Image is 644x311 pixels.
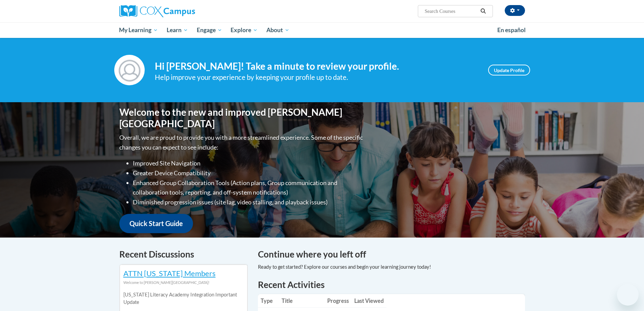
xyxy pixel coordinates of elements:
[279,294,325,308] th: Title
[119,248,248,261] h4: Recent Discussions
[114,55,145,85] img: Profile Image
[617,284,639,306] iframe: Button to launch messaging window
[352,294,386,308] th: Last Viewed
[262,22,294,38] a: About
[197,26,222,34] span: Engage
[424,7,478,15] input: Search Courses
[133,178,364,198] li: Enhanced Group Collaboration Tools (Action plans, Group communication and collaboration tools, re...
[505,5,525,16] button: Account Settings
[123,291,244,306] p: [US_STATE] Literacy Academy Integration Important Update
[123,269,216,278] a: ATTN [US_STATE] Members
[192,22,226,38] a: Engage
[167,26,188,34] span: Learn
[119,5,195,17] img: Cox Campus
[231,26,258,34] span: Explore
[258,294,279,308] th: Type
[325,294,352,308] th: Progress
[119,5,248,17] a: Cox Campus
[266,26,289,34] span: About
[119,133,364,152] p: Overall, we are proud to provide you with a more streamlined experience. Some of the specific cha...
[497,26,526,34] span: En español
[133,168,364,178] li: Greater Device Compatibility
[119,26,158,34] span: My Learning
[115,22,163,38] a: My Learning
[258,279,525,291] h1: Recent Activities
[133,197,364,207] li: Diminished progression issues (site lag, video stalling, and playback issues)
[155,72,478,83] div: Help improve your experience by keeping your profile up to date.
[109,22,535,38] div: Main menu
[123,279,244,286] div: Welcome to [PERSON_NAME][GEOGRAPHIC_DATA]!
[478,7,488,15] button: Search
[493,23,530,37] a: En español
[155,61,478,72] h4: Hi [PERSON_NAME]! Take a minute to review your profile.
[119,214,193,233] a: Quick Start Guide
[162,22,192,38] a: Learn
[226,22,262,38] a: Explore
[488,65,530,75] a: Update Profile
[119,107,364,129] h1: Welcome to the new and improved [PERSON_NAME][GEOGRAPHIC_DATA]
[258,248,525,261] h4: Continue where you left off
[133,158,364,168] li: Improved Site Navigation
